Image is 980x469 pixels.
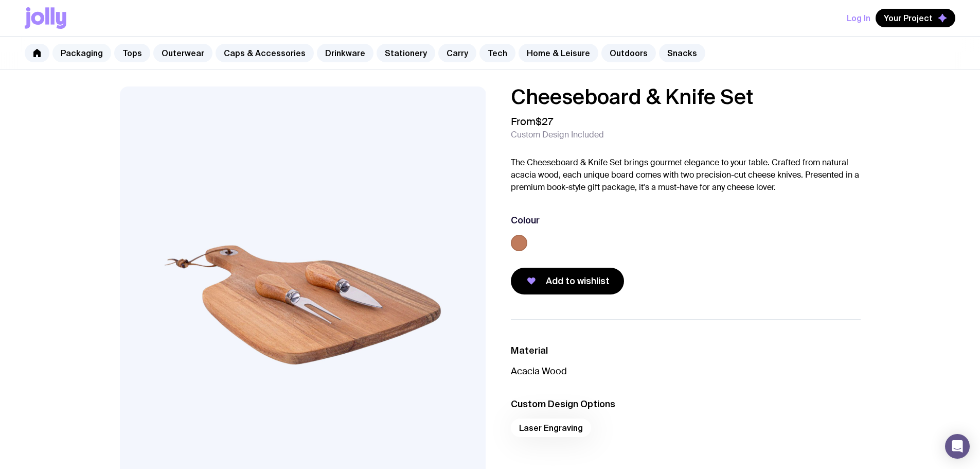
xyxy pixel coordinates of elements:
[317,44,373,62] a: Drinkware
[511,268,624,294] button: Add to wishlist
[945,434,970,459] div: Open Intercom Messenger
[511,214,540,227] h3: Colour
[377,44,435,62] a: Stationery
[659,44,705,62] a: Snacks
[153,44,212,62] a: Outerwear
[511,130,604,140] span: Custom Design Included
[601,44,656,62] a: Outdoors
[876,9,955,27] button: Your Project
[52,44,111,62] a: Packaging
[511,365,861,377] p: Acacia Wood
[546,275,610,287] span: Add to wishlist
[479,44,515,62] a: Tech
[438,44,476,62] a: Carry
[511,344,861,357] h3: Material
[847,9,870,27] button: Log In
[216,44,314,62] a: Caps & Accessories
[884,13,933,23] span: Your Project
[511,86,861,107] h1: Cheeseboard & Knife Set
[511,157,861,194] p: The Cheeseboard & Knife Set brings gourmet elegance to your table. Crafted from natural acacia wo...
[114,44,150,62] a: Tops
[536,115,553,128] span: $27
[519,44,598,62] a: Home & Leisure
[511,398,861,410] h3: Custom Design Options
[511,115,553,128] span: From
